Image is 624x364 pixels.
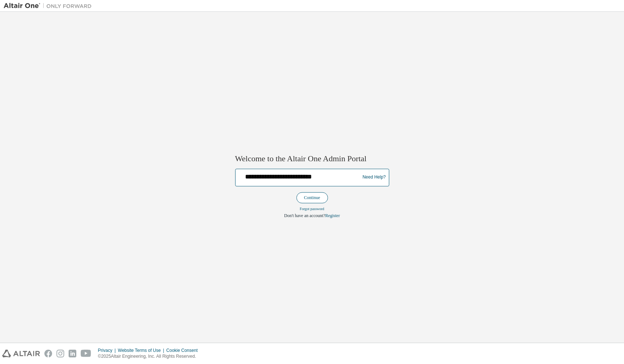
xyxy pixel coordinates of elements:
img: linkedin.svg [69,350,76,357]
img: youtube.svg [81,350,91,357]
h2: Welcome to the Altair One Admin Portal [235,154,389,164]
img: Altair One [4,2,95,10]
div: Website Terms of Use [118,347,166,353]
img: altair_logo.svg [2,350,40,357]
button: Continue [296,192,328,203]
a: Forgot password [300,207,324,211]
a: Need Help? [362,177,386,178]
a: Register [325,213,340,218]
img: facebook.svg [44,350,52,357]
span: Don't have an account? [284,213,325,218]
p: © 2025 Altair Engineering, Inc. All Rights Reserved. [98,353,202,360]
div: Cookie Consent [166,347,202,353]
img: instagram.svg [56,350,64,357]
div: Privacy [98,347,118,353]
